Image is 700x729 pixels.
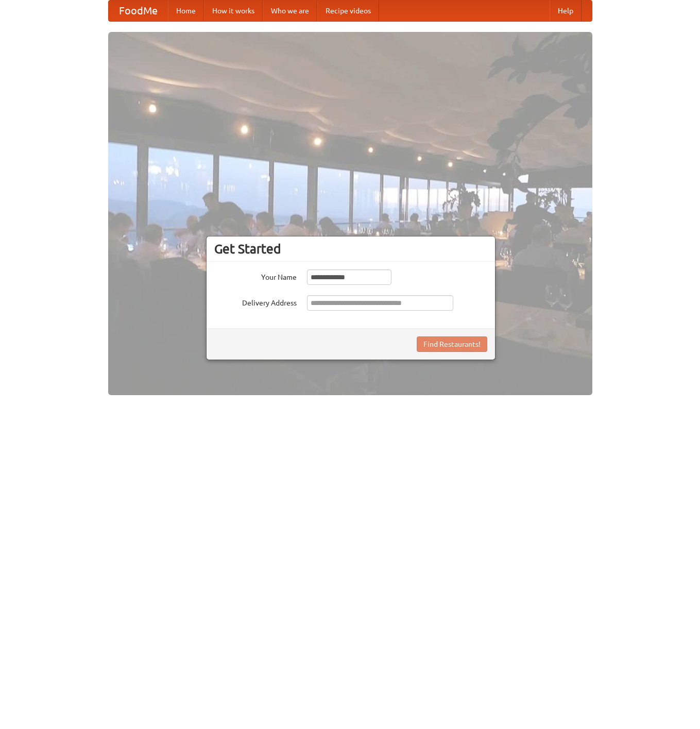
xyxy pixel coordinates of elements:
[317,1,379,21] a: Recipe videos
[214,295,297,308] label: Delivery Address
[204,1,263,21] a: How it works
[550,1,582,21] a: Help
[214,269,297,282] label: Your Name
[214,241,487,257] h3: Get Started
[263,1,317,21] a: Who we are
[168,1,204,21] a: Home
[109,1,168,21] a: FoodMe
[417,336,487,352] button: Find Restaurants!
